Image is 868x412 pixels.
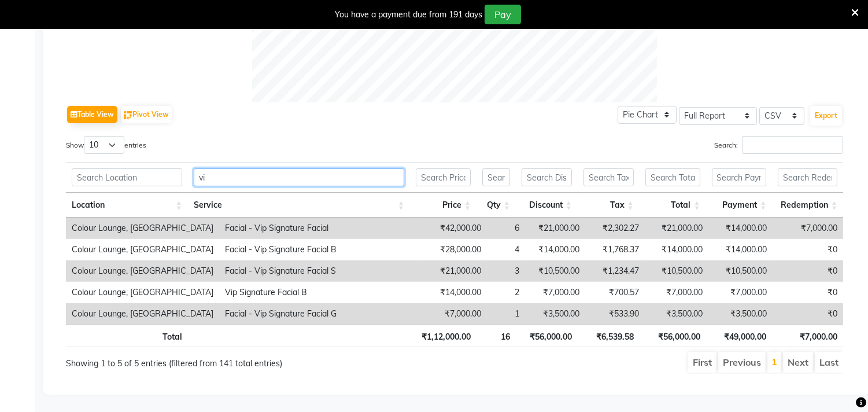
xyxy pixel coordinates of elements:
[578,325,640,347] th: ₹6,539.58
[124,111,132,120] img: pivot.png
[121,106,172,123] button: Pivot View
[487,260,525,282] td: 3
[585,218,644,239] td: ₹2,302.27
[422,218,487,239] td: ₹42,000.00
[742,136,843,154] input: Search:
[773,303,843,325] td: ₹0
[66,351,380,370] div: Showing 1 to 5 of 5 entries (filtered from 141 total entries)
[219,260,422,282] td: Facial - Vip Signature Facial S
[640,193,706,218] th: Total: activate to sort column ascending
[66,193,188,218] th: Location: activate to sort column ascending
[188,193,410,218] th: Service: activate to sort column ascending
[84,136,124,154] select: Showentries
[525,303,585,325] td: ₹3,500.00
[645,282,708,303] td: ₹7,000.00
[585,303,644,325] td: ₹533.90
[487,239,525,260] td: 4
[525,260,585,282] td: ₹10,500.00
[708,282,773,303] td: ₹7,000.00
[645,218,708,239] td: ₹21,000.00
[422,282,487,303] td: ₹14,000.00
[525,239,585,260] td: ₹14,000.00
[66,282,219,303] td: Colour Lounge, [GEOGRAPHIC_DATA]
[219,303,422,325] td: Facial - Vip Signature Facial G
[583,168,634,186] input: Search Tax
[773,239,843,260] td: ₹0
[410,325,477,347] th: ₹1,12,000.00
[477,325,516,347] th: 16
[485,5,521,24] button: Pay
[773,218,843,239] td: ₹7,000.00
[773,325,844,347] th: ₹7,000.00
[482,168,510,186] input: Search Qty
[219,218,422,239] td: Facial - Vip Signature Facial
[66,260,219,282] td: Colour Lounge, [GEOGRAPHIC_DATA]
[487,303,525,325] td: 1
[522,168,572,186] input: Search Discount
[516,325,578,347] th: ₹56,000.00
[416,168,471,186] input: Search Price
[66,303,219,325] td: Colour Lounge, [GEOGRAPHIC_DATA]
[219,239,422,260] td: Facial - Vip Signature Facial B
[487,282,525,303] td: 2
[66,136,146,154] label: Show entries
[645,260,708,282] td: ₹10,500.00
[66,325,188,347] th: Total
[194,168,404,186] input: Search Service
[410,193,477,218] th: Price: activate to sort column ascending
[645,303,708,325] td: ₹3,500.00
[66,218,219,239] td: Colour Lounge, [GEOGRAPHIC_DATA]
[585,239,644,260] td: ₹1,768.37
[422,303,487,325] td: ₹7,000.00
[810,106,842,126] button: Export
[335,9,482,21] div: You have a payment due from 191 days
[714,136,843,154] label: Search:
[477,193,516,218] th: Qty: activate to sort column ascending
[66,239,219,260] td: Colour Lounge, [GEOGRAPHIC_DATA]
[773,260,843,282] td: ₹0
[219,282,422,303] td: Vip Signature Facial B
[585,260,644,282] td: ₹1,234.47
[772,193,843,218] th: Redemption: activate to sort column ascending
[778,168,837,186] input: Search Redemption
[585,282,644,303] td: ₹700.57
[645,239,708,260] td: ₹14,000.00
[67,106,117,123] button: Table View
[640,325,706,347] th: ₹56,000.00
[771,356,777,367] a: 1
[708,260,773,282] td: ₹10,500.00
[708,303,773,325] td: ₹3,500.00
[712,168,767,186] input: Search Payment
[773,282,843,303] td: ₹0
[706,193,773,218] th: Payment: activate to sort column ascending
[516,193,578,218] th: Discount: activate to sort column ascending
[72,168,182,186] input: Search Location
[708,239,773,260] td: ₹14,000.00
[578,193,640,218] th: Tax: activate to sort column ascending
[422,260,487,282] td: ₹21,000.00
[422,239,487,260] td: ₹28,000.00
[487,218,525,239] td: 6
[645,168,700,186] input: Search Total
[525,218,585,239] td: ₹21,000.00
[525,282,585,303] td: ₹7,000.00
[708,218,773,239] td: ₹14,000.00
[706,325,773,347] th: ₹49,000.00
